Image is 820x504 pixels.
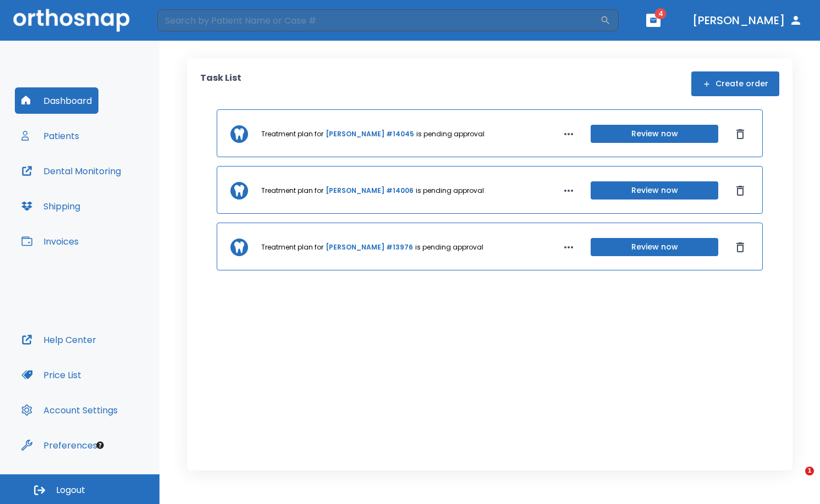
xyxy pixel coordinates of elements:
a: [PERSON_NAME] #13976 [326,242,413,252]
button: Dismiss [731,125,749,143]
span: 1 [805,467,814,475]
p: Treatment plan for [261,129,323,139]
p: is pending approval [416,129,485,139]
button: Review now [591,125,718,143]
button: Shipping [15,193,87,219]
p: Treatment plan for [261,186,323,196]
p: Task List [200,71,241,96]
button: Patients [15,123,86,149]
p: Treatment plan for [261,242,323,252]
button: Create order [691,71,779,96]
p: is pending approval [416,186,484,196]
a: [PERSON_NAME] #14045 [326,129,414,139]
iframe: Intercom live chat [783,467,809,493]
img: Orthosnap [13,9,130,31]
button: Help Center [15,326,103,353]
button: Dismiss [731,239,749,256]
button: Preferences [15,432,104,458]
input: Search by Patient Name or Case # [157,9,600,31]
a: [PERSON_NAME] #14006 [326,186,414,196]
div: Tooltip anchor [95,440,105,450]
button: Price List [15,362,88,388]
button: [PERSON_NAME] [688,10,807,30]
p: is pending approval [415,242,483,252]
button: Dashboard [15,87,98,114]
span: Logout [56,484,85,496]
button: Dental Monitoring [15,158,128,184]
button: Review now [591,238,718,256]
button: Dismiss [731,182,749,200]
button: Review now [591,181,718,200]
button: Account Settings [15,397,124,423]
button: Invoices [15,228,85,254]
span: 4 [655,8,667,19]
